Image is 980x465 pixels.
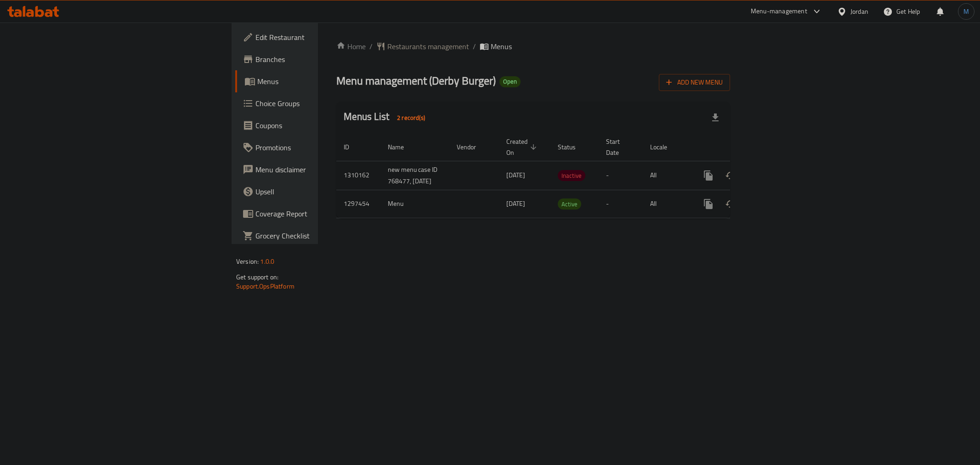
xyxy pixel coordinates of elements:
[719,193,742,215] button: Change Status
[257,76,388,87] span: Menus
[558,142,588,153] span: Status
[499,76,521,87] div: Open
[255,208,388,219] span: Coverage Report
[643,190,690,218] td: All
[235,181,395,203] a: Upsell
[255,98,388,109] span: Choice Groups
[963,6,969,17] span: M
[380,190,449,218] td: Menu
[336,133,793,218] table: enhanced table
[659,74,730,91] button: Add New Menu
[558,170,585,181] div: Inactive
[235,114,395,136] a: Coupons
[391,113,431,122] span: 2 record(s)
[558,198,581,210] div: Active
[336,70,496,91] span: Menu management ( Derby Burger )
[255,164,388,175] span: Menu disclaimer
[235,26,395,48] a: Edit Restaurant
[506,169,525,181] span: [DATE]
[388,142,416,153] span: Name
[376,41,469,52] a: Restaurants management
[650,142,679,153] span: Locale
[336,41,730,52] nav: breadcrumb
[599,161,643,190] td: -
[255,32,388,43] span: Edit Restaurant
[697,193,719,215] button: more
[751,6,807,17] div: Menu-management
[344,142,361,153] span: ID
[391,110,431,125] div: Total records count
[690,133,793,161] th: Actions
[704,107,726,129] div: Export file
[599,190,643,218] td: -
[255,142,388,153] span: Promotions
[235,203,395,225] a: Coverage Report
[457,142,488,153] span: Vendor
[235,92,395,114] a: Choice Groups
[697,164,719,187] button: more
[506,136,539,158] span: Created On
[236,255,259,267] span: Version:
[255,230,388,241] span: Grocery Checklist
[666,77,723,88] span: Add New Menu
[235,159,395,181] a: Menu disclaimer
[235,136,395,159] a: Promotions
[606,136,632,158] span: Start Date
[491,41,512,52] span: Menus
[499,78,521,85] span: Open
[235,70,395,92] a: Menus
[380,161,449,190] td: new menu case ID 768477, [DATE]
[235,48,395,70] a: Branches
[643,161,690,190] td: All
[558,170,585,181] span: Inactive
[473,41,476,52] li: /
[255,186,388,197] span: Upsell
[255,120,388,131] span: Coupons
[506,198,525,210] span: [DATE]
[260,255,274,267] span: 1.0.0
[236,280,295,292] a: Support.OpsPlatform
[387,41,469,52] span: Restaurants management
[255,54,388,65] span: Branches
[236,271,278,283] span: Get support on:
[235,225,395,247] a: Grocery Checklist
[719,164,742,187] button: Change Status
[850,6,868,17] div: Jordan
[344,110,431,125] h2: Menus List
[558,199,581,210] span: Active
